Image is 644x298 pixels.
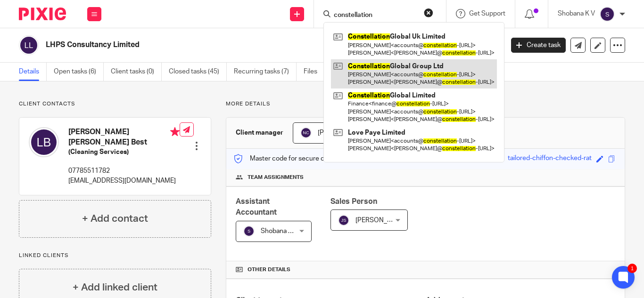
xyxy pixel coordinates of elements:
img: svg%3E [29,127,59,157]
img: svg%3E [19,35,39,55]
h2: LHPS Consultancy Limited [46,40,407,50]
i: Primary [170,127,180,137]
span: Other details [248,266,290,274]
p: Shobana K V [558,9,595,18]
p: Client contacts [19,100,211,108]
span: Sales Person [330,198,377,205]
div: 1 [627,264,637,273]
span: [PERSON_NAME] [318,129,370,136]
span: [PERSON_NAME] [355,217,407,224]
a: Files [304,63,325,81]
a: Closed tasks (45) [169,63,227,81]
h3: Client manager [236,128,283,137]
span: Get Support [469,10,505,17]
h4: + Add linked client [73,280,157,295]
h5: (Cleaning Services) [68,147,180,157]
h4: [PERSON_NAME] [PERSON_NAME] Best [68,127,180,147]
p: Linked clients [19,252,211,259]
span: Assistant Accountant [236,198,277,216]
a: Recurring tasks (7) [234,63,297,81]
p: [EMAIL_ADDRESS][DOMAIN_NAME] [68,176,180,185]
img: svg%3E [338,215,349,226]
a: Create task [511,38,566,53]
img: svg%3E [243,226,255,237]
img: Pixie [19,8,66,20]
input: Search [333,11,418,20]
img: svg%3E [600,7,615,22]
span: Team assignments [248,174,304,181]
div: tailored-chiffon-checked-rat [508,153,592,164]
p: More details [226,100,625,108]
a: Details [19,63,47,81]
img: svg%3E [300,127,312,138]
h4: + Add contact [82,211,148,226]
span: Shobana K V [261,228,298,234]
a: Client tasks (0) [111,63,162,81]
p: Master code for secure communications and files [233,154,396,163]
a: Open tasks (6) [54,63,104,81]
button: Clear [424,8,433,17]
p: 07785511782 [68,166,180,176]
